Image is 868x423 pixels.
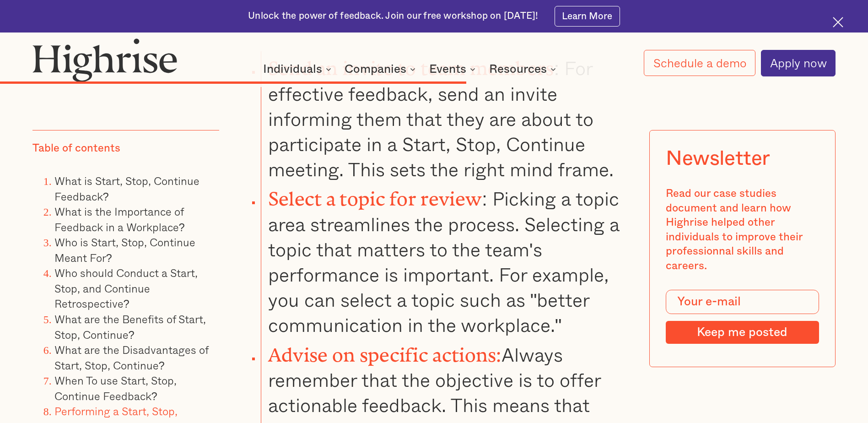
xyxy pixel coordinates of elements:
a: Who should Conduct a Start, Stop, and Continue Retrospective? [54,265,198,312]
img: Highrise logo [32,38,178,82]
li: : For effective feedback, send an invite informing them that they are about to participate in a S... [261,51,629,182]
div: Resources [489,64,547,75]
a: Schedule a demo [644,50,755,76]
div: Table of contents [32,141,120,156]
div: Individuals [263,64,322,75]
div: Companies [345,64,418,75]
strong: Select a topic for review [268,188,482,200]
div: Read our case studies document and learn how Highrise helped other individuals to improve their p... [666,187,819,273]
div: Individuals [263,64,334,75]
a: What are the Disadvantages of Start, Stop, Continue? [54,341,208,374]
form: Modal Form [666,290,819,344]
li: : Picking a topic area streamlines the process. Selecting a topic that matters to the team's perf... [261,182,629,337]
a: When To use Start, Stop, Continue Feedback? [54,372,177,404]
strong: Advise on specific actions: [268,344,501,356]
img: Cross icon [833,17,843,27]
input: Keep me posted [666,321,819,344]
a: What is the Importance of Feedback in a Workplace? [54,203,185,235]
a: Learn More [555,6,620,27]
a: Who is Start, Stop, Continue Meant For? [54,233,195,266]
div: Unlock the power of feedback. Join our free workshop on [DATE]! [248,10,538,22]
a: What is Start, Stop, Continue Feedback? [54,172,199,205]
div: Events [429,64,478,75]
a: Apply now [761,50,836,76]
div: Companies [345,64,406,75]
a: What are the Benefits of Start, Stop, Continue? [54,310,206,343]
div: Events [429,64,466,75]
div: Newsletter [666,147,770,171]
div: Resources [489,64,559,75]
input: Your e-mail [666,290,819,314]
